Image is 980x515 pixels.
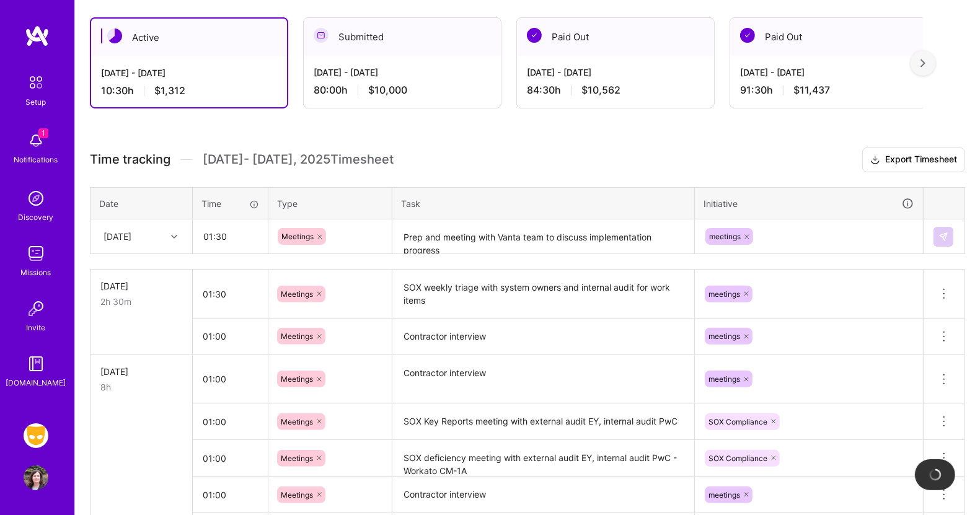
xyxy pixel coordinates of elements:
input: HH:MM [193,363,268,395]
div: 80:00 h [314,84,491,97]
input: HH:MM [193,405,268,438]
input: HH:MM [193,278,268,310]
div: Paid Out [730,18,927,56]
img: Paid Out [527,28,542,43]
span: meetings [709,332,740,341]
span: Meetings [281,454,313,463]
div: [DATE] [104,230,131,243]
span: $1,312 [154,84,185,97]
img: Submitted [314,28,329,43]
img: setup [23,69,49,95]
textarea: Prep and meeting with Vanta team to discuss implementation progress [394,221,693,253]
div: [DATE] - [DATE] [527,66,704,79]
img: guide book [24,351,48,376]
div: Discovery [19,211,54,224]
div: [DATE] - [DATE] [101,66,277,79]
i: icon Chevron [171,234,177,240]
div: Active [91,19,287,56]
span: meetings [709,490,740,500]
div: Setup [26,95,46,108]
span: 1 [38,128,48,138]
input: HH:MM [193,220,267,253]
span: SOX Compliance [709,417,767,426]
img: right [920,59,925,68]
span: Meetings [281,490,313,500]
div: null [934,227,955,247]
span: [DATE] - [DATE] , 2025 Timesheet [203,152,394,167]
input: HH:MM [193,442,268,475]
span: Meetings [281,374,313,384]
input: HH:MM [193,320,268,353]
textarea: SOX weekly triage with system owners and internal audit for work items [394,271,693,317]
span: meetings [709,374,740,384]
button: Export Timesheet [862,147,965,172]
div: Submitted [304,18,501,56]
textarea: SOX deficiency meeting with external audit EY, internal audit PwC - Workato CM-1A [394,441,693,475]
div: Invite [27,321,46,334]
div: Notifications [14,153,58,166]
textarea: Contractor interview [394,356,693,403]
div: [DATE] [100,365,182,378]
span: $10,000 [368,84,407,97]
div: [DOMAIN_NAME] [6,376,66,389]
span: $10,562 [581,84,620,97]
div: Missions [21,266,51,279]
span: Time tracking [90,152,170,167]
div: [DATE] [100,280,182,293]
span: meetings [709,232,741,241]
div: [DATE] - [DATE] [314,66,491,79]
div: 91:30 h [740,84,917,97]
div: 10:30 h [101,84,277,97]
span: Meetings [281,232,314,241]
div: 84:30 h [527,84,704,97]
div: Paid Out [517,18,714,56]
div: Time [201,197,259,210]
th: Task [392,187,695,219]
img: loading [929,469,942,481]
a: User Avatar [20,465,51,490]
span: Meetings [281,289,313,299]
span: SOX Compliance [709,454,767,463]
img: discovery [24,186,48,211]
img: Active [107,29,122,43]
th: Type [268,187,392,219]
i: icon Download [870,154,880,167]
span: $11,437 [793,84,830,97]
div: Initiative [704,196,914,211]
textarea: SOX Key Reports meeting with external audit EY, internal audit PwC [394,405,693,439]
img: User Avatar [24,465,48,490]
input: HH:MM [193,478,268,511]
img: bell [24,128,48,153]
img: logo [25,25,50,47]
img: Paid Out [740,28,755,43]
span: Meetings [281,332,313,341]
img: Invite [24,296,48,321]
a: Grindr: Data + FE + CyberSecurity + QA [20,423,51,448]
textarea: Contractor interview [394,320,693,354]
img: Grindr: Data + FE + CyberSecurity + QA [24,423,48,448]
img: Submit [938,232,948,242]
img: teamwork [24,241,48,266]
div: 8h [100,381,182,394]
div: [DATE] - [DATE] [740,66,917,79]
span: meetings [709,289,740,299]
textarea: Contractor interview [394,478,693,512]
th: Date [90,187,193,219]
span: Meetings [281,417,313,426]
div: 2h 30m [100,295,182,308]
